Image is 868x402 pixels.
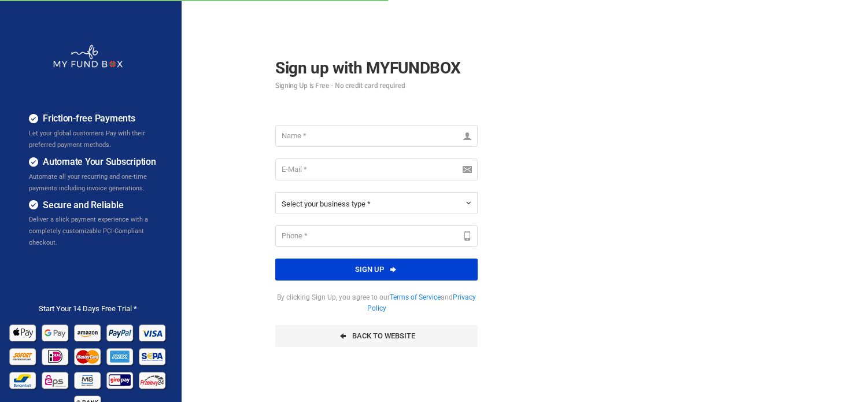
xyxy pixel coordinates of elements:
img: mb Pay [73,368,104,392]
button: Select your business type * [275,192,478,213]
button: Sign up [275,259,478,281]
img: Apple Pay [8,320,39,344]
input: Phone * [275,225,478,247]
h4: Automate Your Subscription [29,155,164,169]
img: whiteMFB.png [53,44,123,68]
span: Select your business type * [282,200,371,208]
h4: Friction-free Payments [29,112,164,126]
img: Visa [138,320,168,344]
img: Google Pay [40,320,71,344]
h2: Sign up with MYFUNDBOX [275,56,478,90]
img: giropay [105,368,136,392]
h4: Secure and Reliable [29,198,164,213]
a: Terms of Service [390,293,441,301]
img: Amazon [73,320,104,344]
a: Back To Website [275,325,478,347]
img: Mastercard Pay [73,344,104,368]
img: Sofort Pay [8,344,39,368]
img: sepa Pay [138,344,168,368]
span: Let your global customers Pay with their preferred payment methods. [29,130,145,149]
span: Deliver a slick payment experience with a completely customizable PCI-Compliant checkout. [29,216,148,246]
span: By clicking Sign Up, you agree to our and [275,292,478,314]
img: Paypal [105,320,136,344]
img: Ideal Pay [40,344,71,368]
a: Privacy Policy [367,293,477,312]
span: Automate all your recurring and one-time payments including invoice generations. [29,173,147,192]
input: Name * [275,125,478,147]
input: E-Mail * [275,158,478,180]
small: Signing Up is Free - No credit card required [275,82,478,90]
img: Bancontact Pay [8,368,39,392]
img: EPS Pay [40,368,71,392]
img: american_express Pay [105,344,136,368]
img: p24 Pay [138,368,168,392]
